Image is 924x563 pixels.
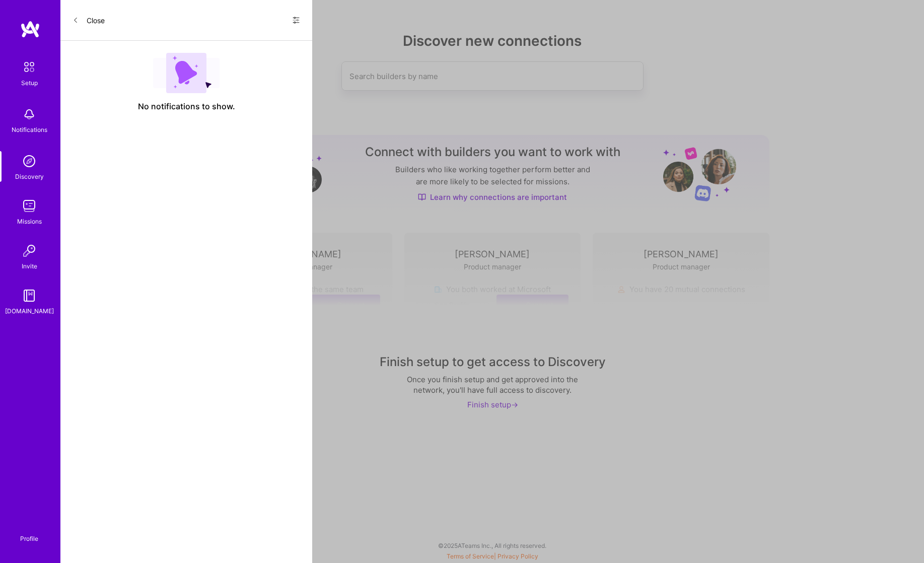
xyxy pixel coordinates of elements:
[20,533,38,543] div: Profile
[19,151,39,171] img: discovery
[17,216,42,227] div: Missions
[73,12,105,28] button: Close
[19,286,39,306] img: guide book
[15,171,44,182] div: Discovery
[5,306,54,316] div: [DOMAIN_NAME]
[17,523,42,543] a: Profile
[19,56,40,78] img: setup
[22,261,37,271] div: Invite
[21,78,38,88] div: Setup
[153,53,220,93] img: empty
[19,104,39,124] img: bell
[12,124,47,135] div: Notifications
[138,101,235,112] span: No notifications to show.
[20,20,40,38] img: logo
[19,241,39,261] img: Invite
[19,196,39,216] img: teamwork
